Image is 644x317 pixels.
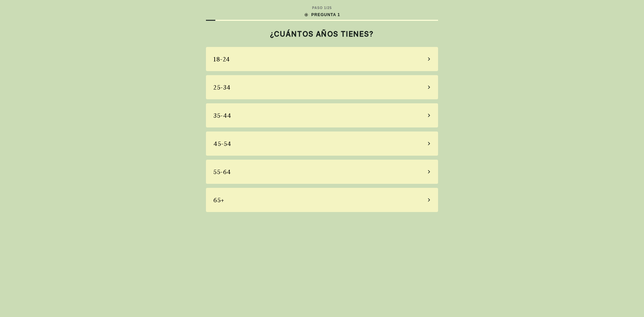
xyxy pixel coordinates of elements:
div: 45-54 [213,139,231,148]
div: PREGUNTA 1 [304,12,340,18]
div: 55-64 [213,167,231,176]
div: 35-44 [213,111,231,120]
div: 18-24 [213,55,230,64]
div: PASO 1 / 25 [312,5,332,10]
div: 25-34 [213,83,231,92]
h2: ¿CUÁNTOS AÑOS TIENES? [206,30,438,38]
div: 65+ [213,196,224,205]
